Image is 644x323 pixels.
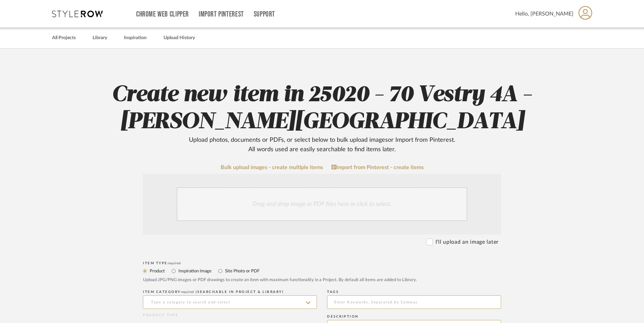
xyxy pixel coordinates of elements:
mat-radio-group: Select item type [143,267,501,275]
a: All Projects [52,33,76,43]
div: Upload JPG/PNG images or PDF drawings to create an item with maximum functionality in a Project. ... [143,277,501,284]
a: Upload History [164,33,195,43]
a: Import Pinterest [199,11,244,17]
a: Library [93,33,107,43]
input: Type a category to search and select [143,295,317,309]
div: Item Type [143,261,501,265]
span: (Searchable in Project & Library) [196,290,284,294]
label: Site Photo or PDF [224,267,259,275]
div: PRODUCT TYPE [143,313,317,318]
label: I'll upload an image later [436,238,499,246]
div: Upload photos, documents or PDFs, or select below to bulk upload images or Import from Pinterest ... [183,135,461,154]
a: Inspiration [124,33,147,43]
div: ITEM CATEGORY [143,290,317,294]
label: Inspiration Image [178,267,212,275]
a: Chrome Web Clipper [136,11,189,17]
div: Description [327,315,501,319]
div: Tags [327,290,501,294]
a: Support [254,11,275,17]
a: Import from Pinterest - create items [331,164,424,170]
input: Enter Keywords, Separated by Commas [327,295,501,309]
span: required [168,262,181,265]
span: required [181,290,194,294]
span: Hello, [PERSON_NAME] [515,10,573,18]
label: Product [149,267,165,275]
h2: Create new item in 25020 - 70 Vestry 4A - [PERSON_NAME][GEOGRAPHIC_DATA] [107,81,537,154]
a: Bulk upload images - create multiple items [221,165,323,170]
